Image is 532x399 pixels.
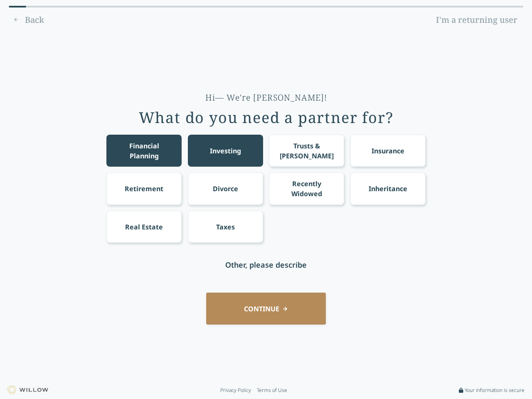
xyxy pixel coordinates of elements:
[213,184,238,194] div: Divorce
[7,386,48,394] img: Willow logo
[205,92,327,103] div: Hi— We're [PERSON_NAME]!
[216,222,235,232] div: Taxes
[206,293,326,325] button: CONTINUE
[9,6,26,7] div: 0% complete
[257,387,287,394] a: Terms of Use
[277,179,337,199] div: Recently Widowed
[125,222,163,232] div: Real Estate
[114,141,174,161] div: Financial Planning
[125,184,163,194] div: Retirement
[139,109,394,126] div: What do you need a partner for?
[430,13,523,27] a: I'm a returning user
[372,146,404,156] div: Insurance
[210,146,241,156] div: Investing
[220,387,251,394] a: Privacy Policy
[277,141,337,161] div: Trusts & [PERSON_NAME]
[225,259,307,271] div: Other, please describe
[369,184,407,194] div: Inheritance
[465,387,525,394] span: Your information is secure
